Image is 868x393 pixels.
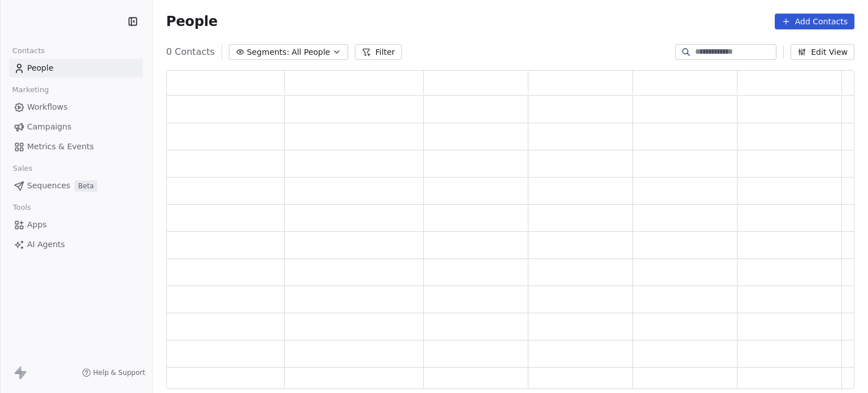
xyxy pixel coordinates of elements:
button: Add Contacts [775,14,854,29]
button: Edit View [791,44,854,60]
a: SequencesBeta [9,176,143,195]
span: Marketing [7,81,54,98]
span: All People [292,46,330,58]
span: Beta [75,180,97,192]
span: Segments: [247,46,289,58]
button: Filter [355,44,402,60]
span: Sequences [27,180,70,192]
a: Metrics & Events [9,137,143,156]
span: People [27,62,54,74]
a: Apps [9,215,143,234]
a: People [9,59,143,77]
span: Apps [27,219,47,231]
span: Contacts [7,42,50,59]
span: People [166,13,218,30]
a: Workflows [9,98,143,116]
a: AI Agents [9,235,143,254]
span: Workflows [27,101,68,113]
span: AI Agents [27,239,65,251]
a: Campaigns [9,118,143,136]
span: Help & Support [93,368,145,377]
span: 0 Contacts [166,45,215,59]
a: Help & Support [82,368,145,377]
span: Metrics & Events [27,141,94,153]
span: Tools [8,199,36,216]
span: Sales [8,160,37,177]
span: Campaigns [27,121,71,133]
